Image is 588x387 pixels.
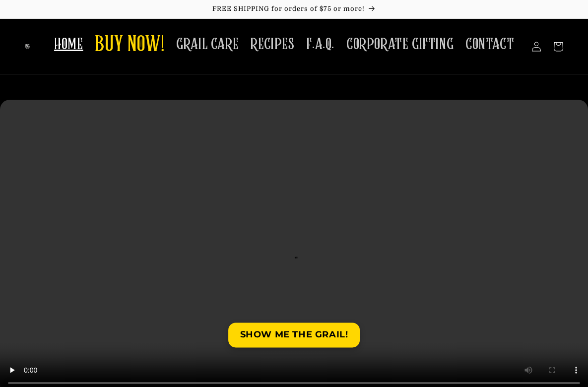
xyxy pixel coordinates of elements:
[89,26,170,65] a: BUY NOW!
[48,29,89,60] a: HOME
[245,29,300,60] a: RECIPES
[54,35,83,54] span: HOME
[170,29,245,60] a: GRAIL CARE
[465,35,514,54] span: CONTACT
[346,35,454,54] span: CORPORATE GIFTING
[459,29,520,60] a: CONTACT
[25,44,30,49] img: The Whiskey Grail
[306,35,334,54] span: F.A.Q.
[10,5,578,13] p: FREE SHIPPING for orders of $75 or more!
[300,29,340,60] a: F.A.Q.
[228,323,360,347] a: SHOW ME THE GRAIL!
[176,35,239,54] span: GRAIL CARE
[95,32,164,59] span: BUY NOW!
[340,29,459,60] a: CORPORATE GIFTING
[251,35,294,54] span: RECIPES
